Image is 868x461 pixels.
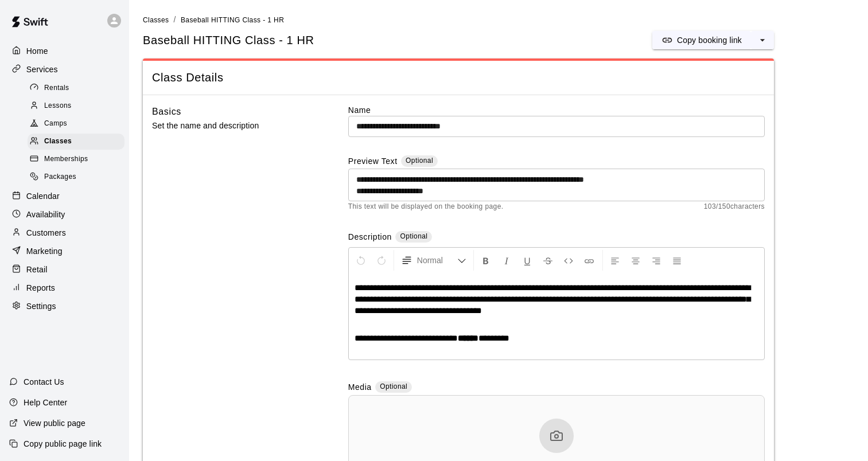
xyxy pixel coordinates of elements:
[9,243,120,260] a: Marketing
[652,31,751,49] button: Copy booking link
[9,61,120,78] a: Services
[9,42,120,60] a: Home
[24,417,85,429] p: View public page
[26,227,66,239] p: Customers
[28,133,129,151] a: Classes
[605,250,625,271] button: Left Align
[647,250,666,271] button: Right Align
[143,15,169,24] a: Classes
[152,70,765,85] span: Class Details
[626,250,645,271] button: Center Align
[28,97,129,115] a: Lessons
[28,151,129,169] a: Memberships
[24,397,67,408] p: Help Center
[44,136,72,147] span: Classes
[396,250,471,271] button: Formatting Options
[9,224,120,241] a: Customers
[497,250,516,271] button: Format Italics
[152,104,181,119] h6: Basics
[28,98,124,114] div: Lessons
[476,250,496,271] button: Format Bold
[652,31,774,49] div: split button
[751,31,774,49] button: select merge strategy
[143,33,314,48] h5: Baseball HITTING Class - 1 HR
[28,79,129,97] a: Rentals
[9,187,120,205] a: Calendar
[44,171,76,183] span: Packages
[559,250,578,271] button: Insert Code
[143,16,169,24] span: Classes
[181,16,284,24] span: Baseball HITTING Class - 1 HR
[28,169,124,185] div: Packages
[143,14,854,26] nav: breadcrumb
[351,250,371,271] button: Undo
[372,250,391,271] button: Redo
[579,250,599,271] button: Insert Link
[417,255,457,266] span: Normal
[26,64,58,75] p: Services
[26,209,65,220] p: Availability
[26,300,56,312] p: Settings
[677,34,742,46] p: Copy booking link
[667,250,687,271] button: Justify Align
[348,231,392,244] label: Description
[28,115,129,133] a: Camps
[704,201,765,213] span: 103 / 150 characters
[152,119,312,133] p: Set the name and description
[28,169,129,186] a: Packages
[538,250,558,271] button: Format Strikethrough
[28,134,124,150] div: Classes
[517,250,537,271] button: Format Underline
[26,245,63,257] p: Marketing
[26,282,55,294] p: Reports
[348,201,504,213] span: This text will be displayed on the booking page.
[28,151,124,167] div: Memberships
[28,116,124,132] div: Camps
[44,118,67,130] span: Camps
[9,279,120,296] a: Reports
[24,376,64,388] p: Contact Us
[44,100,72,112] span: Lessons
[173,14,176,26] li: /
[9,298,120,315] a: Settings
[44,154,88,165] span: Memberships
[380,382,407,390] span: Optional
[26,45,48,57] p: Home
[9,261,120,278] a: Retail
[348,381,372,394] label: Media
[348,104,765,116] label: Name
[348,155,398,169] label: Preview Text
[44,83,69,94] span: Rentals
[26,190,60,202] p: Calendar
[400,232,427,240] span: Optional
[24,438,102,450] p: Copy public page link
[28,80,124,96] div: Rentals
[9,206,120,223] a: Availability
[406,157,433,165] span: Optional
[26,264,48,275] p: Retail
